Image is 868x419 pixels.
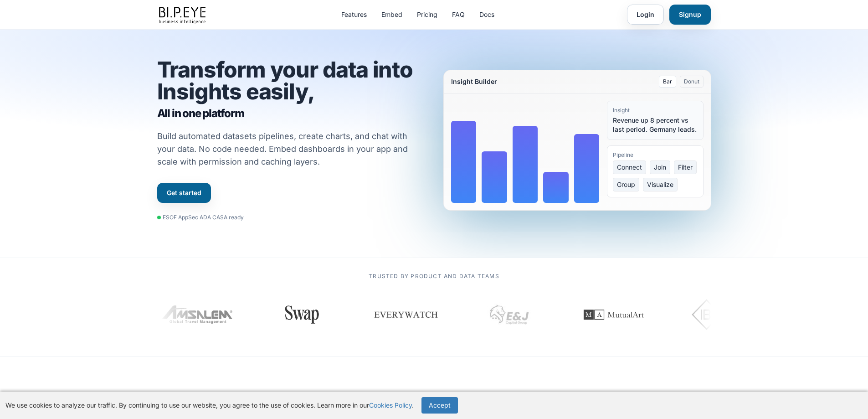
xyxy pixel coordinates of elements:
[692,296,743,333] img: IBI
[613,107,698,114] div: Insight
[157,106,425,121] span: All in one platform
[381,10,402,19] a: Embed
[421,397,458,414] button: Accept
[613,151,698,159] div: Pipeline
[613,116,698,134] div: Revenue up 8 percent vs last period. Germany leads.
[650,160,670,174] span: Join
[417,10,437,19] a: Pricing
[157,273,711,280] p: Trusted by product and data teams
[659,76,676,88] button: Bar
[373,301,439,328] img: Everywatch
[643,178,678,191] span: Visualize
[451,101,600,203] div: Bar chart
[613,160,646,174] span: Connect
[452,10,465,19] a: FAQ
[573,292,655,337] img: MutualArt
[5,401,414,410] p: We use cookies to analyze our traffic. By continuing to use our website, you agree to the use of ...
[157,5,209,25] img: bipeye-logo
[341,10,367,19] a: Features
[674,160,697,174] span: Filter
[162,305,234,324] img: Amsalem
[157,214,244,221] div: ESOF AppSec ADA CASA ready
[157,130,420,168] p: Build automated datasets pipelines, create charts, and chat with your data. No code needed. Embed...
[680,76,704,88] button: Donut
[487,292,533,337] img: EJ Capital
[613,178,639,191] span: Group
[157,183,211,203] a: Get started
[369,401,412,409] a: Cookies Policy
[157,59,425,121] h1: Transform your data into Insights easily,
[451,77,497,86] div: Insight Builder
[281,305,323,324] img: Swap
[627,5,664,25] a: Login
[479,10,494,19] a: Docs
[669,5,711,25] a: Signup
